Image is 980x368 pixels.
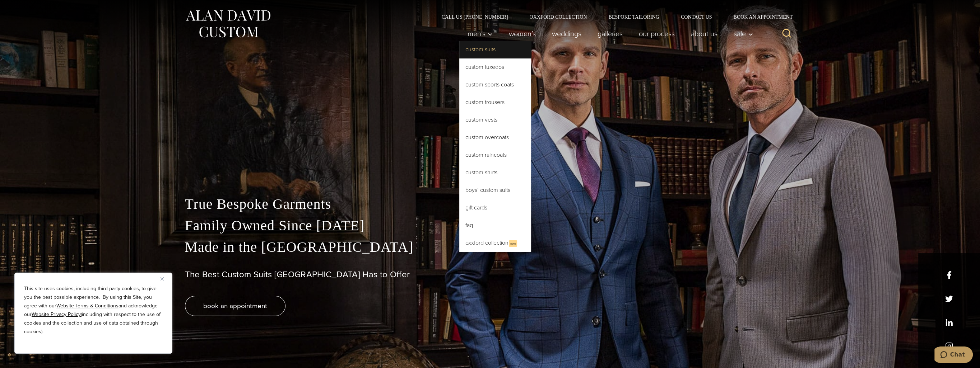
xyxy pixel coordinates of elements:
a: facebook [945,271,953,279]
a: Website Privacy Policy [32,311,81,318]
a: book an appointment [185,296,285,316]
a: About Us [683,27,725,41]
img: Alan David Custom [185,8,271,40]
a: Custom Overcoats [459,129,531,146]
a: FAQ [459,217,531,234]
a: Book an Appointment [723,14,795,19]
button: Close [161,274,169,283]
a: Custom Tuxedos [459,58,531,76]
button: Men’s sub menu toggle [459,27,501,41]
p: True Bespoke Garments Family Owned Since [DATE] Made in the [GEOGRAPHIC_DATA] [185,193,795,258]
a: Website Terms & Conditions [56,302,119,310]
a: Custom Shirts [459,164,531,181]
p: This site uses cookies, including third party cookies, to give you the best possible experience. ... [24,284,163,336]
a: weddings [544,27,589,41]
a: x/twitter [945,295,953,303]
nav: Primary Navigation [459,27,757,41]
a: Call Us [PHONE_NUMBER] [431,14,519,19]
a: Bespoke Tailoring [598,14,670,19]
img: Close [161,277,164,280]
button: Sale sub menu toggle [725,27,757,41]
a: Oxxford Collection [519,14,598,19]
a: Women’s [501,27,544,41]
span: book an appointment [203,301,267,311]
a: Gift Cards [459,199,531,216]
iframe: Opens a widget where you can chat to one of our agents [934,346,973,364]
span: New [509,240,517,247]
a: linkedin [945,319,953,326]
h1: The Best Custom Suits [GEOGRAPHIC_DATA] Has to Offer [185,269,795,280]
a: Custom Trousers [459,94,531,111]
nav: Secondary Navigation [431,14,795,19]
a: Galleries [589,27,631,41]
a: Custom Raincoats [459,146,531,164]
a: Contact Us [670,14,723,19]
button: View Search Form [778,25,795,42]
a: instagram [945,342,953,350]
a: Custom Vests [459,111,531,128]
a: Custom Sports Coats [459,76,531,93]
a: Custom Suits [459,41,531,58]
a: Our Process [631,27,683,41]
a: Boys’ Custom Suits [459,181,531,199]
a: Oxxford CollectionNew [459,234,531,252]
